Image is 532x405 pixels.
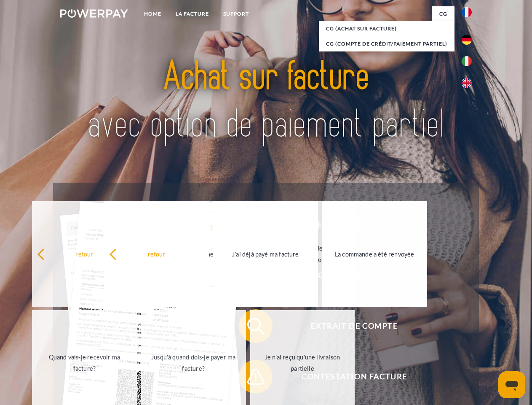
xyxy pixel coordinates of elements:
div: J'ai déjà payé ma facture [218,248,313,259]
a: LA FACTURE [168,6,216,22]
a: CG (Compte de crédit/paiement partiel) [319,36,454,51]
a: Support [216,6,256,22]
img: it [462,56,472,66]
div: Jusqu'à quand dois-je payer ma facture? [146,351,241,374]
img: title-powerpay_fr.svg [80,40,452,162]
div: retour [37,248,132,259]
img: logo-powerpay-white.svg [60,9,128,18]
a: CG (achat sur facture) [319,21,454,36]
div: Je n'ai reçu qu'une livraison partielle [255,351,350,374]
div: Quand vais-je recevoir ma facture? [37,351,132,374]
a: CG [432,6,454,22]
a: Home [137,6,168,22]
img: de [462,35,472,45]
div: retour [109,248,204,259]
img: en [462,78,472,88]
iframe: Bouton de lancement de la fenêtre de messagerie [498,371,525,398]
img: fr [462,7,472,17]
div: La commande a été renvoyée [327,248,422,259]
